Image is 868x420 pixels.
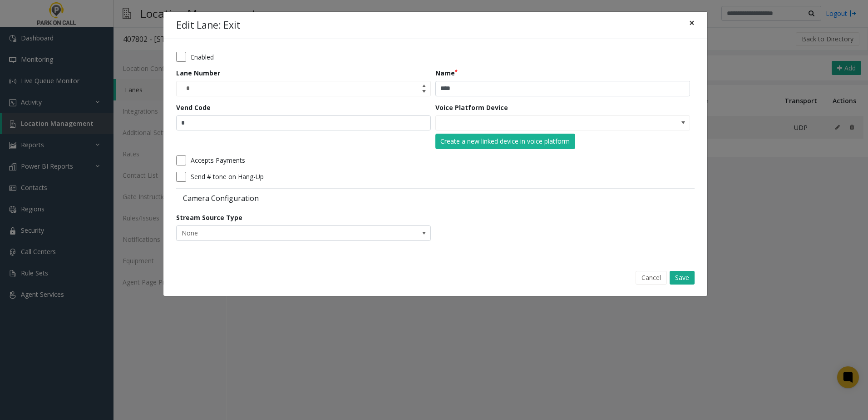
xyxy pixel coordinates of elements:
button: Close [683,12,701,34]
label: Send # tone on Hang-Up [191,172,264,181]
button: Save [670,271,695,285]
span: None [177,226,380,240]
span: × [689,16,695,29]
span: Increase value [418,81,430,89]
label: Camera Configuration [176,193,433,203]
label: Accepts Payments [191,155,245,165]
h4: Edit Lane: Exit [176,18,241,33]
input: NO DATA FOUND [436,116,639,130]
button: Cancel [636,271,667,285]
button: Create a new linked device in voice platform [435,134,575,149]
label: Vend Code [176,103,211,112]
label: Lane Number [176,68,220,78]
label: Stream Source Type [176,213,242,222]
label: Enabled [191,52,214,62]
label: Name [435,68,458,78]
span: Decrease value [418,89,430,96]
div: Create a new linked device in voice platform [440,136,570,146]
label: Voice Platform Device [435,103,508,112]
